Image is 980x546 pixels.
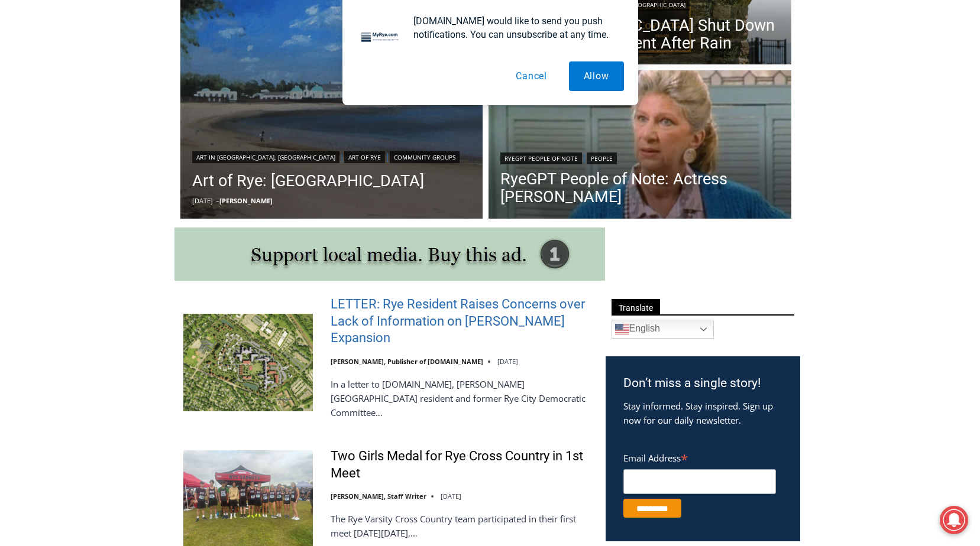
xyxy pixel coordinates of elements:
a: Community Groups [390,151,460,163]
a: Open Tues. - Sun. [PHONE_NUMBER] [1,119,119,147]
a: English [612,320,714,339]
a: Two Girls Medal for Rye Cross Country in 1st Meet [331,448,590,482]
a: Art in [GEOGRAPHIC_DATA], [GEOGRAPHIC_DATA] [192,151,339,163]
time: [DATE] [192,196,213,205]
a: RyeGPT People of Note: Actress [PERSON_NAME] [500,170,780,206]
p: In a letter to [DOMAIN_NAME], [PERSON_NAME][GEOGRAPHIC_DATA] resident and former Rye City Democra... [331,377,590,420]
img: en [615,322,629,336]
label: Email Address [623,446,776,467]
time: [DATE] [441,492,461,500]
div: "We would have speakers with experience in local journalism speak to us about their experiences a... [299,1,559,115]
div: | | [192,149,460,163]
a: [PERSON_NAME] [219,196,273,205]
img: support local media, buy this ad [174,227,605,281]
div: "[PERSON_NAME]'s draw is the fine variety of pristine raw fish kept on hand" [122,74,174,141]
a: People [587,152,617,164]
a: RyeGPT People of Note [500,152,582,164]
div: | [500,150,780,164]
p: The Rye Varsity Cross Country team participated in their first meet [DATE][DATE],… [331,512,590,540]
h3: Don’t miss a single story! [623,374,782,393]
a: Art of Rye: [GEOGRAPHIC_DATA] [192,169,460,193]
a: [PERSON_NAME], Staff Writer [331,492,426,500]
a: LETTER: Rye Resident Raises Concerns over Lack of Information on [PERSON_NAME] Expansion [331,296,590,347]
img: notification icon [357,14,404,61]
span: Open Tues. - Sun. [PHONE_NUMBER] [4,122,116,167]
span: Intern @ [DOMAIN_NAME] [309,118,548,144]
time: [DATE] [497,357,518,366]
a: Art of Rye [344,151,385,163]
p: Stay informed. Stay inspired. Sign up now for our daily newsletter. [623,399,782,427]
button: Cancel [501,61,562,91]
a: [PERSON_NAME], Publisher of [DOMAIN_NAME] [331,357,483,366]
span: – [216,196,219,205]
div: [DOMAIN_NAME] would like to send you push notifications. You can unsubscribe at any time. [404,14,624,41]
a: Intern @ [DOMAIN_NAME] [284,115,573,147]
img: LETTER: Rye Resident Raises Concerns over Lack of Information on Osborn Expansion [183,314,313,411]
span: Translate [612,299,660,315]
button: Allow [569,61,624,91]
